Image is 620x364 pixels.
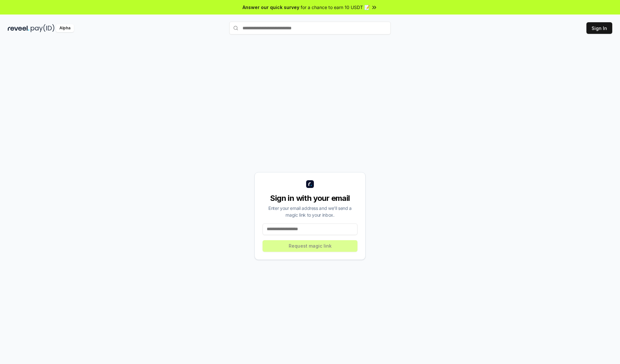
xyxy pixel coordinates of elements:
button: Sign In [586,22,612,34]
img: pay_id [31,24,55,32]
img: logo_small [306,180,314,188]
span: for a chance to earn 10 USDT 📝 [301,4,370,11]
span: Answer our quick survey [243,4,299,11]
img: reveel_dark [8,24,29,32]
div: Alpha [56,24,74,32]
div: Sign in with your email [263,193,357,203]
div: Enter your email address and we’ll send a magic link to your inbox. [263,205,357,218]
